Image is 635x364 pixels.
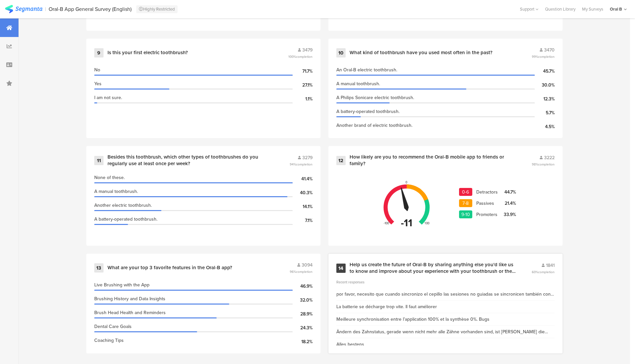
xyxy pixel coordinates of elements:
div: 1.1% [293,95,313,102]
div: Help us create the future of Oral-B by sharing anything else you'd like us to know and improve ab... [350,262,516,274]
span: 3470 [544,47,555,54]
div: 12 [336,156,346,165]
a: My Surveys [579,6,607,12]
div: La batterie se décharge trop vite. Il faut améliorer [336,303,437,310]
div: 4.5% [535,123,555,130]
span: Another brand of electric toothbrush. [336,122,412,129]
span: Brushing History and Data Insights [94,295,165,302]
span: None of these. [94,174,125,181]
span: I am not sure. [94,94,122,101]
div: 44.7% [503,189,516,196]
div: 21.4% [503,200,516,207]
div: Passives [476,200,503,207]
div: 100 [425,221,429,226]
span: A battery-operated toothbrush. [336,108,400,115]
div: por favor, necesito que cuando sincronizo el cepillo las sesiones no guiadas se sincronicen tambi... [336,291,555,298]
div: What are your top 3 favorite features in the Oral-B app? [107,265,232,271]
div: | [45,5,46,13]
span: A manual toothbrush. [336,80,380,87]
span: 1841 [546,262,555,269]
div: 46.9% [293,283,313,290]
span: Live Brushing with the App [94,281,149,288]
span: 60% [532,270,555,274]
span: 96% [290,269,313,274]
div: 18.2% [293,338,313,345]
div: Support [520,4,538,14]
span: 3094 [302,262,313,269]
div: Oral B [610,6,622,12]
div: What kind of toothbrush have you used most often in the past? [350,50,492,56]
div: Meilleure synchronisation entre l’application 100% et la synthèse 0%. Bugs [336,316,489,323]
div: 9 [94,48,104,57]
div: 13 [94,263,104,273]
img: segmanta logo [5,5,42,13]
div: Detractors [476,189,503,196]
div: 71.7% [293,68,313,75]
div: Besides this toothbrush, which other types of toothbrushes do you regularly use at least once per... [107,154,274,167]
span: Coaching Tips [94,337,124,344]
div: 14.1% [293,203,313,210]
span: A battery-operated toothbrush. [94,216,157,223]
div: 5.7% [535,109,555,116]
span: 100% [288,54,313,59]
span: Yes [94,80,102,87]
div: Alles bestens [336,341,364,348]
span: 94% [290,162,313,167]
div: 7.1% [293,217,313,224]
div: Ändern des Zahnstatus, gerade wenn nicht mehr alle Zähne vorhanden sind, ist [PERSON_NAME] die ge... [336,328,555,335]
a: Question Library [542,6,579,12]
div: 32.0% [293,297,313,304]
div: 27.1% [293,82,313,89]
span: completion [538,270,555,274]
span: Another electric toothbrush. [94,202,152,209]
span: No [94,66,100,73]
div: 9-10 [459,210,472,218]
span: A manual toothbrush. [94,188,138,195]
span: 3222 [544,154,555,161]
span: 3279 [302,154,313,161]
div: 33.9% [503,211,516,218]
div: 45.7% [535,68,555,75]
div: 40.3% [293,189,313,196]
span: Brush Head Health and Reminders [94,309,166,316]
div: 30.0% [535,82,555,89]
span: 98% [532,162,555,167]
div: 10 [336,48,346,57]
span: completion [538,162,555,167]
div: Oral-B App General Survey (English) [49,6,132,12]
div: 7-8 [459,199,472,207]
span: A Philips Sonicare electric toothbrush. [336,94,414,101]
div: Highly Restricted [136,5,178,13]
div: -100 [383,221,389,226]
div: 24.3% [293,324,313,331]
div: 0 [405,180,407,185]
div: How likely are you to recommend the Oral-B mobile app to friends or family? [350,154,516,167]
div: 14 [336,264,346,273]
div: 28.9% [293,310,313,317]
div: 41.4% [293,175,313,182]
div: 11 [94,156,104,165]
span: 3479 [302,47,313,54]
span: completion [296,54,313,59]
div: -11 [401,215,412,230]
span: Dental Care Goals [94,323,132,330]
div: 0-6 [459,188,472,196]
span: 99% [532,54,555,59]
span: completion [296,269,313,274]
span: completion [538,54,555,59]
span: An Oral-B electric toothbrush. [336,66,397,73]
div: 12.3% [535,95,555,102]
div: Promoters [476,211,503,218]
div: Recent responses [336,279,555,285]
span: completion [296,162,313,167]
div: Is this your first electric toothbrush? [107,50,188,56]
